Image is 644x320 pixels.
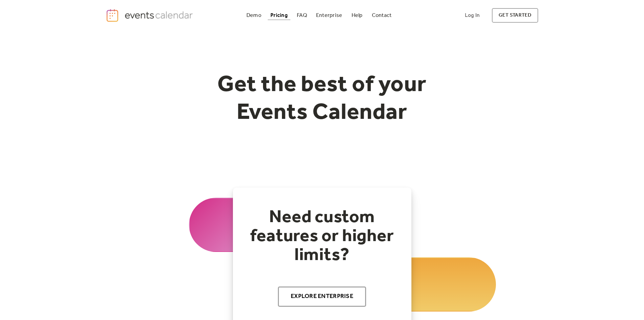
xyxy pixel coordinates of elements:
[372,14,392,17] div: Contact
[297,14,307,17] div: FAQ
[458,8,486,23] a: Log In
[294,11,310,20] a: FAQ
[369,11,395,20] a: Contact
[246,14,261,17] div: Demo
[192,71,452,127] h1: Get the best of your Events Calendar
[492,8,538,23] a: get started
[349,11,365,20] a: Help
[278,286,366,307] a: Explore Enterprise
[270,14,288,17] div: Pricing
[244,11,264,20] a: Demo
[352,14,363,17] div: Help
[246,208,398,265] h2: Need custom features or higher limits?
[313,11,345,20] a: Enterprise
[268,11,290,20] a: Pricing
[316,14,342,17] div: Enterprise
